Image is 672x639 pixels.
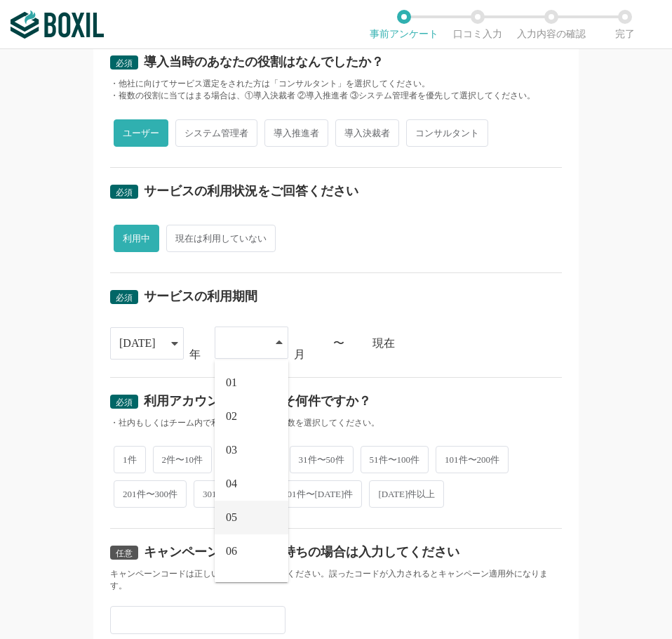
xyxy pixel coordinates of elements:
[441,10,514,39] li: 口コミ入力
[116,58,133,68] span: 必須
[294,349,305,360] div: 月
[226,444,237,456] span: 03
[110,568,562,592] div: キャンペーンコードは正しいコードを入力してください。誤ったコードが入力されるとキャンペーン適用外になります。
[116,187,133,197] span: 必須
[114,446,146,473] span: 1件
[144,55,384,68] div: 導入当時のあなたの役割はなんでしたか？
[361,446,429,473] span: 51件〜100件
[436,446,509,473] span: 101件〜200件
[119,328,156,359] div: [DATE]
[588,10,661,39] li: 完了
[514,10,588,39] li: 入力内容の確認
[175,119,257,147] span: システム管理者
[144,290,257,303] div: サービスの利用期間
[226,546,237,557] span: 06
[290,446,354,473] span: 31件〜50件
[226,478,237,489] span: 04
[335,119,399,147] span: 導入決裁者
[333,338,344,349] div: 〜
[367,10,441,39] li: 事前アンケート
[110,417,562,429] div: ・社内もしくはチーム内で利用中のアカウント数を選択してください。
[406,119,488,147] span: コンサルタント
[110,78,562,90] div: ・他社に向けてサービス選定をされた方は「コンサルタント」を選択してください。
[274,480,362,508] span: 501件〜[DATE]件
[166,225,276,252] span: 現在は利用していない
[264,119,328,147] span: 導入推進者
[226,411,237,422] span: 02
[116,548,133,558] span: 任意
[144,546,459,558] div: キャンペーンコードをお持ちの場合は入力してください
[369,480,444,508] span: [DATE]件以上
[153,446,213,473] span: 2件〜10件
[110,90,562,102] div: ・複数の役割に当てはまる場合は、①導入決裁者 ②導入推進者 ③システム管理者を優先して選択してください。
[144,395,371,407] div: 利用アカウント数はおよそ何件ですか？
[144,185,358,197] div: サービスの利用状況をご回答ください
[116,397,133,407] span: 必須
[114,225,159,252] span: 利用中
[194,480,267,508] span: 301件〜500件
[226,377,237,388] span: 01
[11,11,104,39] img: ボクシルSaaS_ロゴ
[114,480,187,508] span: 201件〜300件
[189,349,201,360] div: 年
[114,119,168,147] span: ユーザー
[226,512,237,523] span: 05
[372,338,562,349] div: 現在
[116,293,133,303] span: 必須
